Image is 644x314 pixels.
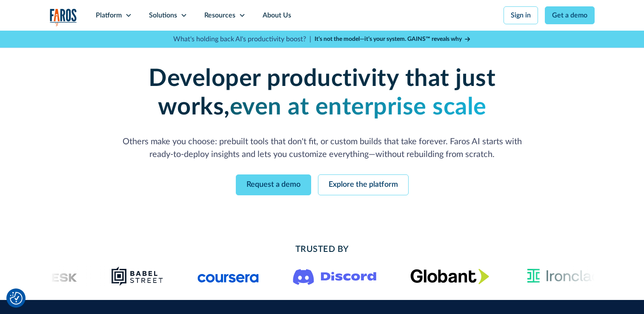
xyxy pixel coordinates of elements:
[149,67,495,119] strong: Developer productivity that just works,
[197,269,259,283] img: Logo of the online learning platform Coursera.
[410,268,489,284] img: Globant's logo
[315,35,471,44] a: It’s not the model—it’s your system. GAINS™ reveals why
[149,10,177,20] div: Solutions
[204,10,235,20] div: Resources
[118,135,527,161] p: Others make you choose: prebuilt tools that don't fit, or custom builds that take forever. Faros ...
[293,267,376,285] img: Logo of the communication platform Discord.
[236,174,311,195] a: Request a demo
[523,266,604,286] img: Ironclad Logo
[318,174,409,195] a: Explore the platform
[10,292,23,305] img: Revisit consent button
[111,266,163,286] img: Babel Street logo png
[50,9,77,26] a: home
[118,243,527,256] h2: Trusted By
[50,9,77,26] img: Logo of the analytics and reporting company Faros.
[230,95,487,119] strong: even at enterprise scale
[173,34,311,44] p: What's holding back AI's productivity boost? |
[315,36,462,42] strong: It’s not the model—it’s your system. GAINS™ reveals why
[96,10,122,20] div: Platform
[504,6,538,24] a: Sign in
[10,292,23,305] button: Cookie Settings
[545,6,595,24] a: Get a demo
